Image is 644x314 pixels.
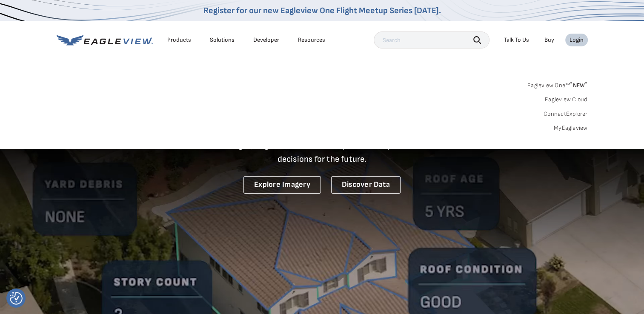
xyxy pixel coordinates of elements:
div: Solutions [210,36,235,44]
a: Buy [544,36,554,44]
a: MyEagleview [554,124,588,132]
div: Resources [298,36,325,44]
a: Eagleview Cloud [545,96,588,103]
div: Login [570,36,584,44]
a: Developer [253,36,279,44]
a: Discover Data [331,176,401,194]
img: Revisit consent button [10,292,23,305]
div: Products [167,36,191,44]
div: Talk To Us [504,36,529,44]
a: ConnectExplorer [544,110,588,118]
a: Explore Imagery [243,176,321,194]
button: Consent Preferences [10,292,23,305]
span: NEW [570,82,587,89]
input: Search [374,31,489,49]
a: Eagleview One™*NEW* [527,79,588,89]
a: Register for our new Eagleview One Flight Meetup Series [DATE]. [203,6,441,16]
